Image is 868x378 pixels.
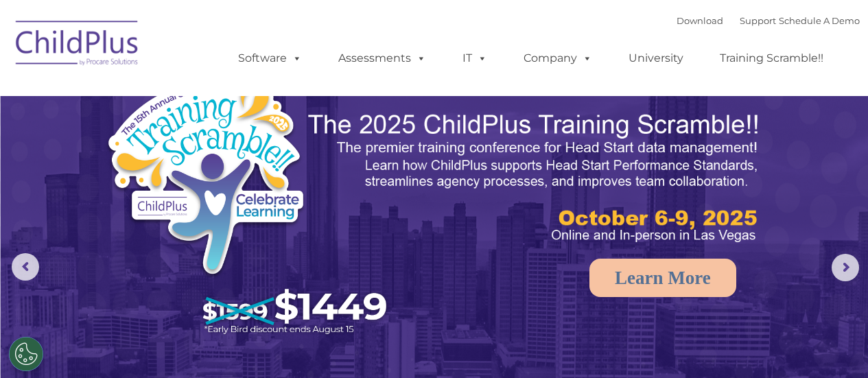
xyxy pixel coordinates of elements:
[615,45,697,72] a: University
[779,15,860,26] a: Schedule A Demo
[677,15,860,26] font: |
[740,15,776,26] a: Support
[325,45,440,72] a: Assessments
[224,45,316,72] a: Software
[9,11,146,80] img: ChildPlus by Procare Solutions
[510,45,606,72] a: Company
[677,15,723,26] a: Download
[706,45,837,72] a: Training Scramble!!
[589,259,736,297] a: Learn More
[9,337,43,371] button: Cookies Settings
[449,45,501,72] a: IT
